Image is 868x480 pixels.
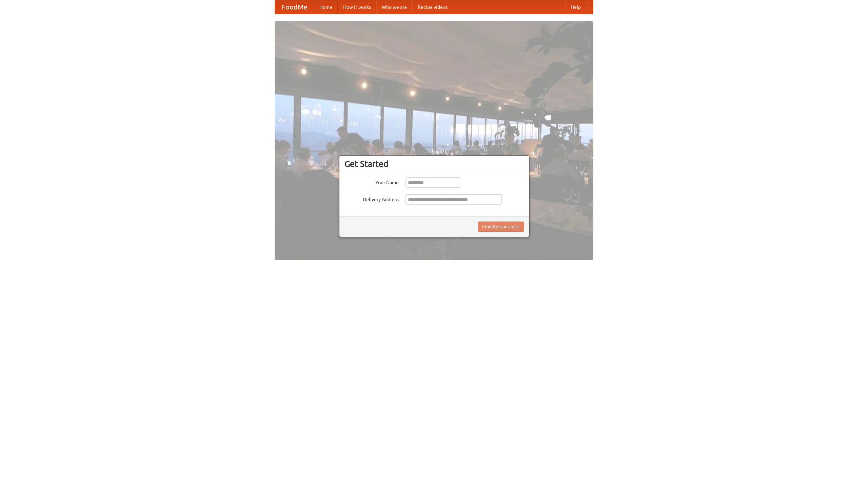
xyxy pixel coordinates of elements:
a: FoodMe [275,0,314,14]
button: Find Restaurants! [478,222,524,232]
a: Who we are [376,0,412,14]
a: Recipe videos [412,0,453,14]
a: How it works [338,0,376,14]
label: Delivery Address [344,194,399,203]
a: Help [565,0,586,14]
h3: Get Started [344,159,524,169]
label: Your Name [344,177,399,186]
a: Home [314,0,338,14]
